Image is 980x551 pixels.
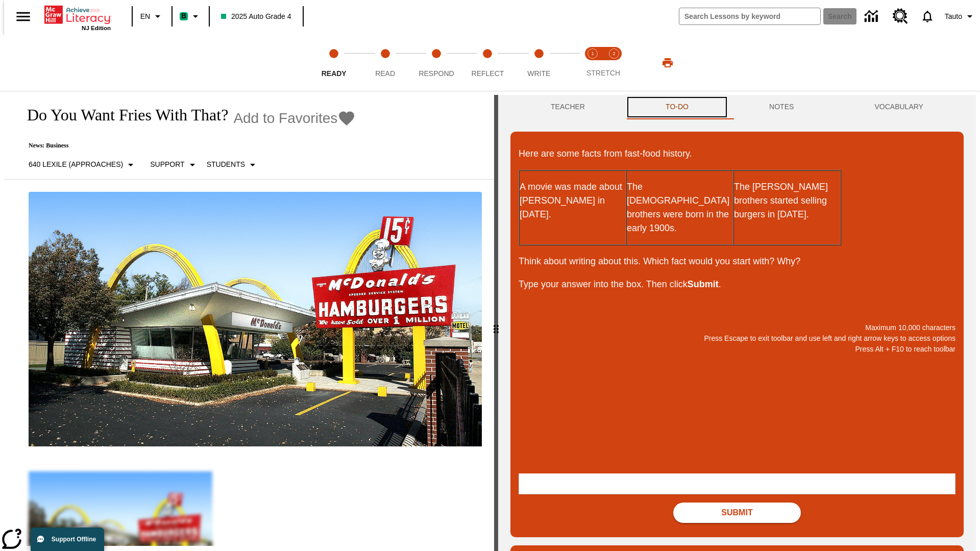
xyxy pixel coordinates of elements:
[221,11,291,22] span: 2025 Auto Grade 4
[8,2,38,32] button: Open side menu
[4,8,149,17] body: Maximum 10,000 characters Press Escape to exit toolbar and use left and right arrow keys to acces...
[734,180,840,221] p: The [PERSON_NAME] brothers started selling burgers in [DATE].
[945,11,962,22] span: Tauto
[612,51,615,56] text: 2
[233,109,356,127] button: Add to Favorites - Do You Want Fries With That?
[150,159,184,170] p: Support
[519,147,955,161] p: Here are some facts from fast-food history.
[146,156,202,174] button: Scaffolds, Support
[519,278,955,291] p: Type your answer into the box. Then click .
[181,10,186,22] span: B
[419,69,454,78] span: Respond
[207,159,245,170] p: Students
[494,95,498,551] div: Press Enter or Spacebar and then press right and left arrow keys to move the slider
[136,7,168,26] button: Language: EN, Select a language
[16,142,356,149] p: News: Business
[304,35,363,91] button: Ready step 1 of 5
[673,503,801,523] button: Submit
[578,35,607,91] button: Stretch Read step 1 of 2
[52,536,96,543] span: Support Offline
[407,35,466,91] button: Respond step 3 of 5
[834,95,964,119] button: VOCABULARY
[375,69,395,78] span: Read
[519,333,955,344] p: Press Escape to exit toolbar and use left and right arrow keys to access options
[322,69,347,78] span: Ready
[472,69,504,78] span: Reflect
[729,95,834,119] button: NOTES
[29,192,482,447] img: One of the first McDonald's stores, with the iconic red sign and golden arches.
[458,35,517,91] button: Reflect step 4 of 5
[519,255,955,268] p: Think about writing about this. Which fact would you start with? Why?
[688,279,719,289] strong: Submit
[44,4,111,31] div: Home
[31,528,104,551] button: Support Offline
[355,35,414,91] button: Read step 2 of 5
[510,95,964,119] div: Instructional Panel Tabs
[651,54,684,72] button: Print
[24,156,141,174] button: Select Lexile, 640 Lexile (Approaches)
[519,322,955,333] p: Maximum 10,000 characters
[498,95,976,551] div: activity
[203,156,263,174] button: Select Student
[679,8,820,24] input: search field
[625,95,729,119] button: TO-DO
[16,106,228,124] h1: Do You Want Fries With That?
[140,11,150,22] span: EN
[509,35,569,91] button: Write step 5 of 5
[591,51,594,56] text: 1
[510,95,625,119] button: Teacher
[941,7,980,26] button: Profile/Settings
[586,69,620,77] span: STRETCH
[233,110,337,127] span: Add to Favorites
[29,159,123,170] p: 640 Lexile (Approaches)
[520,180,626,221] p: A movie was made about [PERSON_NAME] in [DATE].
[519,344,955,355] p: Press Alt + F10 to reach toolbar
[4,95,494,546] div: reading
[527,69,550,78] span: Write
[176,7,206,26] button: Boost Class color is mint green. Change class color
[859,3,887,31] a: Data Center
[82,25,111,31] span: NJ Edition
[599,35,629,91] button: Stretch Respond step 2 of 2
[887,3,914,30] a: Resource Center, Will open in new tab
[914,3,941,30] a: Notifications
[627,180,733,235] p: The [DEMOGRAPHIC_DATA] brothers were born in the early 1900s.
